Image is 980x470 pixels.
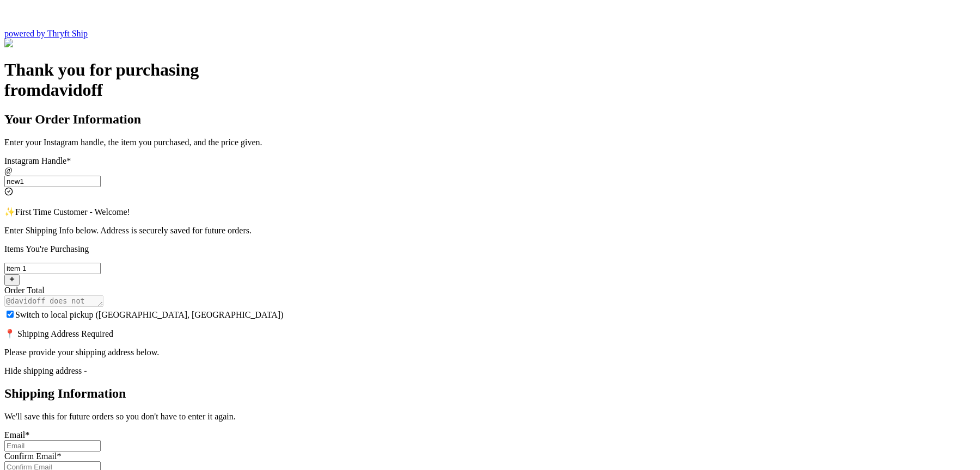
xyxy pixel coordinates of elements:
img: Customer Form Background [4,39,113,48]
span: ✨ [4,207,15,217]
p: Enter your Instagram handle, the item you purchased, and the price given. [4,138,976,147]
div: Order Total [4,286,976,295]
input: Switch to local pickup ([GEOGRAPHIC_DATA], [GEOGRAPHIC_DATA]) [7,311,14,318]
div: Hide shipping address - [4,366,976,376]
input: ex.funky hat [4,263,101,274]
p: Enter Shipping Info below. Address is securely saved for future orders. [4,226,976,236]
label: Instagram Handle [4,156,71,165]
span: Switch to local pickup ([GEOGRAPHIC_DATA], [GEOGRAPHIC_DATA]) [15,310,284,319]
p: 📍 Shipping Address Required [4,329,976,339]
input: Email [4,440,101,452]
a: powered by Thryft Ship [4,29,88,38]
h2: Your Order Information [4,112,976,127]
div: @ [4,166,976,176]
label: Email [4,430,29,440]
h1: Thank you for purchasing from [4,60,976,100]
span: First Time Customer - Welcome! [15,207,130,217]
label: Confirm Email [4,452,61,461]
p: Please provide your shipping address below. [4,348,976,357]
p: We'll save this for future orders so you don't have to enter it again. [4,412,976,422]
span: davidoff [41,80,103,100]
h2: Shipping Information [4,386,976,401]
p: Items You're Purchasing [4,244,976,254]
